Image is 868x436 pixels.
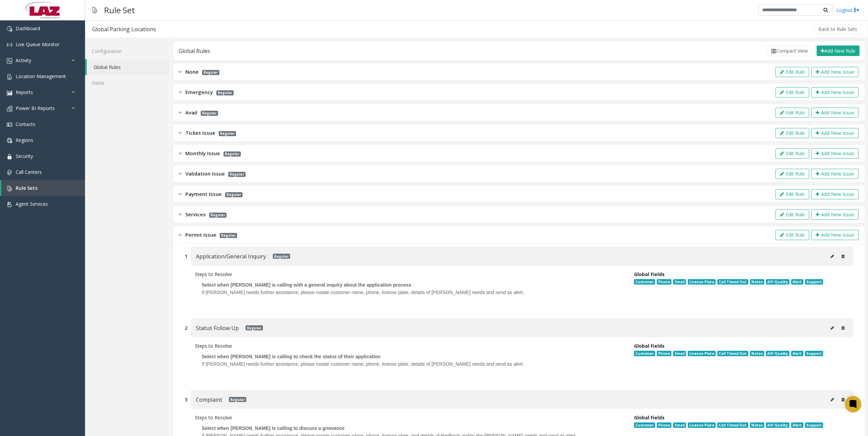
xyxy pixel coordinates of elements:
[225,192,243,197] span: Regular
[634,414,665,421] span: Global Fields
[85,43,170,59] a: Configuration
[766,351,789,356] span: A/V Quality
[673,351,686,356] span: Email
[811,148,858,159] button: Add New Issue
[634,343,665,349] span: Global Fields
[185,68,199,76] span: None
[811,108,858,118] button: Add New Issue
[216,90,234,95] span: Regular
[775,128,809,138] button: Edit Rule
[1,180,85,196] a: Rule Sets
[179,170,182,178] img: closed
[196,252,266,261] span: Application/General Inquiry
[766,279,789,285] span: A/V Quality
[196,324,239,332] span: Status Follow Up
[811,189,858,199] button: Add New Issue
[16,41,60,48] span: Live Queue Monitor
[766,422,789,428] span: A/V Quality
[775,169,809,179] button: Edit Rule
[657,279,671,285] span: Phone
[92,2,97,18] img: pageIcon
[179,149,182,157] img: closed
[688,351,716,356] span: License Plate
[811,87,858,97] button: Add New Issue
[766,46,812,56] button: Compact View
[836,6,859,14] a: Logout
[16,153,33,159] span: Security
[16,25,40,32] span: Dashboard
[185,170,225,178] span: Validation Issue
[219,131,236,136] span: Regular
[16,57,31,63] span: Activity
[634,422,655,428] span: Customer
[101,2,138,18] h3: Rule Set
[16,105,55,111] span: Power BI Reports
[7,106,12,111] img: 'icon'
[688,279,716,285] span: License Plate
[775,87,809,97] button: Edit Rule
[209,213,227,218] span: Regular
[179,88,182,96] img: closed
[7,170,12,175] img: 'icon'
[750,422,764,428] span: Notes
[185,324,187,331] div: 2
[7,186,12,191] img: 'icon'
[16,185,37,191] span: Rule Sets
[805,351,823,356] span: Support
[634,351,655,356] span: Customer
[202,354,381,359] span: Select when [PERSON_NAME] is calling to check the status of their application
[273,254,290,259] span: Regular
[179,109,182,116] img: closed
[185,253,187,260] div: 1
[229,397,246,402] span: Regular
[16,201,48,207] span: Agent Services
[195,414,624,421] div: Steps to Resolve
[16,121,35,127] span: Contacts
[791,351,803,356] span: Alert
[7,74,12,79] img: 'icon'
[7,42,12,48] img: 'icon'
[202,361,524,367] span: If [PERSON_NAME] needs further assistance, please notate customer name, phone, license plate, det...
[179,47,210,55] div: Global Rules
[688,422,716,428] span: License Plate
[811,128,858,138] button: Add New Issue
[791,279,803,285] span: Alert
[7,202,12,207] img: 'icon'
[185,231,216,239] span: Permit Issue
[775,230,809,240] button: Edit Rule
[85,75,170,91] a: Fields
[811,230,858,240] button: Add New Issue
[717,422,748,428] span: Call Timed Out
[854,6,859,14] img: logout
[196,395,222,404] span: Complaint
[185,129,215,137] span: Ticket Issue
[223,151,241,157] span: Regular
[202,425,345,431] span: Select when [PERSON_NAME] is calling to discuss a grievance
[673,279,686,285] span: Email
[185,88,213,96] span: Emergency
[202,290,524,295] span: If [PERSON_NAME] needs further assistance, please notate customer name, phone, license plate, det...
[805,279,823,285] span: Support
[634,279,655,285] span: Customer
[92,25,156,34] div: Global Parking Locations
[179,190,182,198] img: closed
[228,172,246,177] span: Regular
[775,210,809,220] button: Edit Rule
[220,233,237,238] span: Regular
[775,67,809,77] button: Edit Rule
[7,58,12,63] img: 'icon'
[195,342,624,349] div: Steps to Resolve
[7,154,12,159] img: 'icon'
[185,149,220,157] span: Monthly Issue
[775,189,809,199] button: Edit Rule
[179,68,182,76] img: closed
[16,73,66,79] span: Location Management
[87,59,170,75] a: Global Rules
[185,396,187,403] div: 3
[814,24,862,34] button: Back to Rule Sets
[7,122,12,127] img: 'icon'
[657,351,671,356] span: Phone
[657,422,671,428] span: Phone
[16,169,42,175] span: Call Centers
[673,422,686,428] span: Email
